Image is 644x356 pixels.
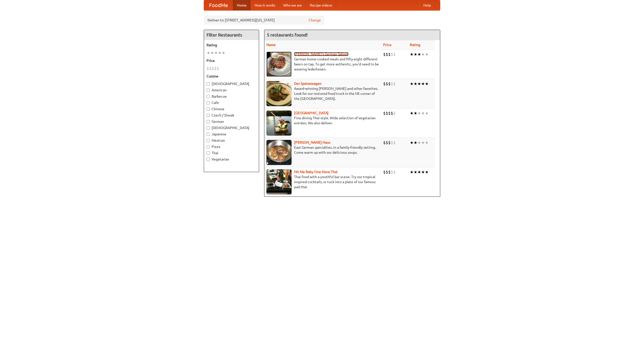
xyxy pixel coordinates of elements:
li: $ [391,140,393,145]
label: Chinese [207,106,256,111]
li: ★ [417,81,421,87]
input: Vegetarian [207,158,210,161]
a: Price [383,43,391,47]
input: Mexican [207,139,210,142]
li: ★ [421,81,425,87]
input: American [207,89,210,92]
p: Thai food with a youthful bar scene. Try our tropical inspired cocktails, or tuck into a plate of... [266,174,379,189]
li: $ [388,81,391,87]
li: $ [391,81,393,87]
label: Czech / Slovak [207,113,256,118]
a: Who we are [279,0,306,10]
li: $ [383,52,386,57]
li: ★ [410,140,414,145]
ng-pluralize: 5 restaurants found! [267,32,308,37]
li: $ [393,169,396,175]
li: $ [386,81,388,87]
input: Cafe [207,101,210,104]
label: Pizza [207,144,256,149]
li: $ [388,140,391,145]
a: FoodMe [204,0,233,10]
a: [PERSON_NAME] Haus [294,140,330,144]
li: ★ [417,52,421,57]
li: ★ [218,50,222,56]
p: Award-winning [PERSON_NAME] and other favorites. Look for our restored food truck in the NE corne... [266,86,379,101]
li: $ [393,110,396,116]
li: $ [212,66,214,71]
div: Deliver to: [STREET_ADDRESS][US_STATE] [204,16,325,25]
li: $ [393,140,396,145]
input: Japanese [207,133,210,136]
label: Vegetarian [207,157,256,162]
li: ★ [414,110,417,116]
img: babythai.jpg [266,169,292,194]
li: ★ [214,50,218,56]
h5: Cuisine [207,74,256,79]
a: Recipe videos [306,0,336,10]
input: [DEMOGRAPHIC_DATA] [207,126,210,130]
label: [DEMOGRAPHIC_DATA] [207,81,256,86]
a: Home [233,0,251,10]
li: $ [391,110,393,116]
li: $ [217,66,219,71]
li: $ [207,66,209,71]
h5: Price [207,58,256,63]
li: $ [383,140,386,145]
a: Change [309,18,321,23]
li: ★ [222,50,225,56]
li: ★ [410,52,414,57]
p: German home-cooked meals and fifty-eight different beers on tap. To get more authentic, you'd nee... [266,57,379,72]
li: ★ [417,140,421,145]
label: German [207,119,256,124]
h5: Rating [207,43,256,48]
li: $ [383,169,386,175]
a: Rating [410,43,420,47]
input: Thai [207,151,210,155]
li: $ [386,140,388,145]
li: ★ [417,110,421,116]
li: ★ [425,140,429,145]
li: ★ [421,140,425,145]
a: How it works [251,0,279,10]
a: Help [419,0,435,10]
b: Der Speisewagen [294,82,321,86]
li: $ [393,52,396,57]
li: ★ [414,169,417,175]
p: East German specialties, in a family-friendly setting. Come warm up with our delicious soups. [266,145,379,155]
li: ★ [417,169,421,175]
li: $ [383,110,386,116]
li: $ [383,81,386,87]
p: Fine dining Thai-style. Wide selection of vegetarian entrées. We also deliver. [266,115,379,126]
li: ★ [410,81,414,87]
input: Chinese [207,107,210,111]
label: Cafe [207,100,256,105]
li: ★ [425,110,429,116]
li: ★ [410,169,414,175]
input: German [207,120,210,123]
li: ★ [425,81,429,87]
li: $ [386,169,388,175]
input: Czech / Slovak [207,114,210,117]
li: ★ [414,52,417,57]
li: $ [214,66,217,71]
img: esthers.jpg [266,52,292,77]
li: ★ [421,52,425,57]
input: Pizza [207,145,210,148]
a: [PERSON_NAME]'s German Saloon [294,52,348,56]
a: Hit Me Baby One More Thai [294,170,338,174]
label: [DEMOGRAPHIC_DATA] [207,125,256,130]
img: kohlhaus.jpg [266,140,292,165]
img: satay.jpg [266,110,292,136]
label: Japanese [207,132,256,137]
label: American [207,88,256,93]
li: $ [391,52,393,57]
li: ★ [414,140,417,145]
li: $ [388,110,391,116]
li: ★ [207,50,210,56]
img: speisewagen.jpg [266,81,292,106]
li: ★ [425,169,429,175]
label: Barbecue [207,94,256,99]
a: [GEOGRAPHIC_DATA] [294,111,329,115]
